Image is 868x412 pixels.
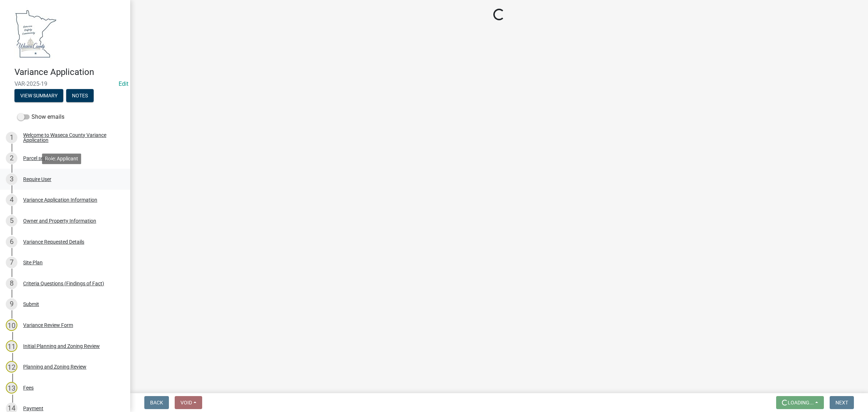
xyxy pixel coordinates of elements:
[6,361,17,373] div: 12
[23,260,43,265] div: Site Plan
[6,132,17,143] div: 1
[66,89,94,102] button: Notes
[6,152,17,164] div: 2
[6,319,17,331] div: 10
[14,89,63,102] button: View Summary
[6,236,17,248] div: 6
[6,382,17,394] div: 13
[14,8,57,59] img: Waseca County, Minnesota
[6,257,17,268] div: 7
[14,80,116,87] span: VAR-2025-19
[23,385,34,390] div: Fees
[830,396,854,409] button: Next
[119,80,128,87] wm-modal-confirm: Edit Application Number
[180,400,192,405] span: Void
[6,194,17,206] div: 4
[150,400,163,405] span: Back
[6,340,17,352] div: 11
[23,218,96,223] div: Owner and Property Information
[23,302,39,307] div: Submit
[23,239,84,244] div: Variance Requested Details
[776,396,824,409] button: Loading...
[14,67,124,77] h4: Variance Application
[23,133,119,143] div: Welcome to Waseca County Variance Application
[17,113,64,121] label: Show emails
[175,396,202,409] button: Void
[66,93,94,99] wm-modal-confirm: Notes
[144,396,169,409] button: Back
[23,344,100,349] div: Initial Planning and Zoning Review
[6,278,17,289] div: 8
[23,364,86,369] div: Planning and Zoning Review
[6,215,17,227] div: 5
[23,197,97,202] div: Variance Application Information
[6,298,17,310] div: 9
[23,156,54,161] div: Parcel search
[42,154,81,164] div: Role: Applicant
[6,173,17,185] div: 3
[23,406,43,411] div: Payment
[23,177,51,182] div: Require User
[119,80,128,87] a: Edit
[835,400,848,405] span: Next
[788,400,814,405] span: Loading...
[23,323,73,328] div: Variance Review Form
[23,281,104,286] div: Criteria Questions (Findings of Fact)
[14,93,63,99] wm-modal-confirm: Summary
